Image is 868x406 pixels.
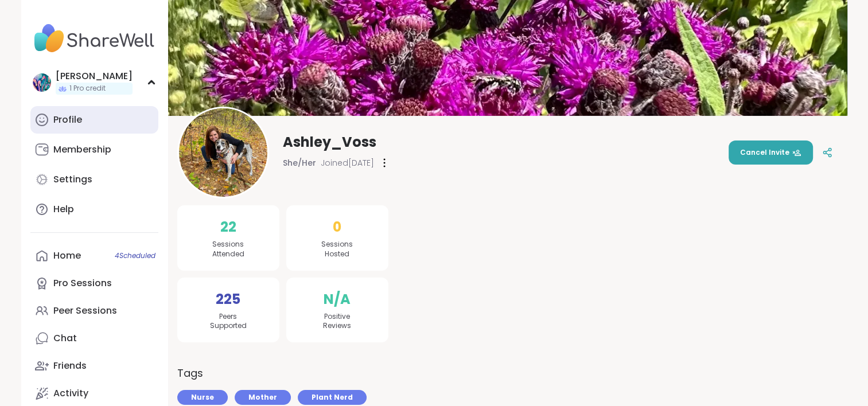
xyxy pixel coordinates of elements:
img: Ashley_Voss [179,108,267,197]
span: Peers Supported [210,312,247,331]
a: Membership [30,136,158,163]
a: Home4Scheduled [30,242,158,270]
a: Profile [30,106,158,134]
span: Sessions Hosted [321,240,353,259]
span: Positive Reviews [323,312,351,331]
button: Cancel Invite [729,140,813,165]
span: 1 Pro credit [69,84,106,93]
a: Help [30,196,158,223]
span: She/Her [283,157,316,169]
div: Profile [53,114,82,126]
div: Help [53,203,74,216]
img: ShareWell Nav Logo [30,18,158,58]
span: 0 [333,217,341,237]
div: Chat [53,332,77,345]
div: Settings [53,173,92,186]
span: Ashley_Voss [283,133,376,151]
span: Sessions Attended [212,240,244,259]
a: Settings [30,166,158,193]
a: Friends [30,352,158,380]
div: Friends [53,360,87,372]
div: Activity [53,387,88,400]
span: 22 [220,217,236,237]
span: Mother [248,392,277,403]
span: Nurse [191,392,214,403]
div: Home [53,249,81,262]
div: [PERSON_NAME] [56,70,133,83]
a: Chat [30,325,158,352]
div: Membership [53,143,111,156]
div: Pro Sessions [53,277,112,290]
span: 4 Scheduled [115,251,155,260]
span: Cancel Invite [740,147,801,158]
span: N/A [324,289,351,310]
span: Joined [DATE] [321,157,374,169]
span: 225 [216,289,240,310]
img: hollyjanicki [33,73,51,92]
div: Peer Sessions [53,304,117,317]
a: Peer Sessions [30,297,158,325]
a: Pro Sessions [30,270,158,297]
span: Plant Nerd [312,392,353,403]
h3: Tags [177,365,203,381]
